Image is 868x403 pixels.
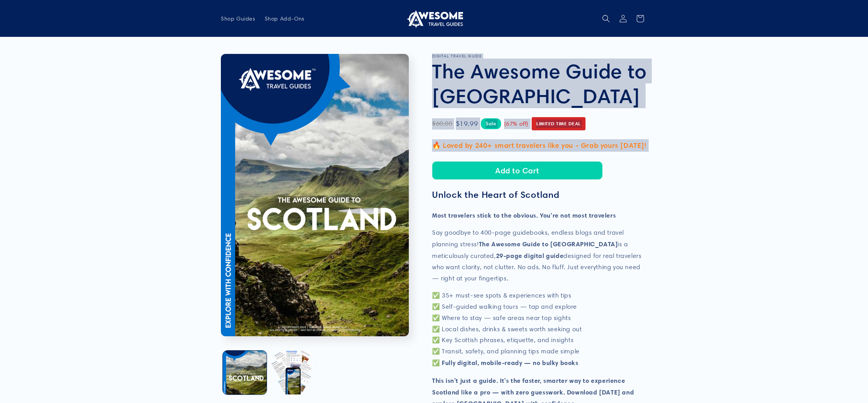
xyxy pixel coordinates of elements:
[432,54,647,59] p: DIGITAL TRAVEL GUIDE
[221,15,255,22] span: Shop Guides
[432,359,579,367] strong: ✅ Fully digital, mobile-ready — no bulky books
[405,9,463,28] img: Awesome Travel Guides
[402,6,466,31] a: Awesome Travel Guides
[432,139,647,152] p: 🔥 Loved by 240+ smart travelers like you - Grab yours [DATE]!
[432,189,647,201] h3: Unlock the Heart of Scotland
[270,351,314,394] button: Load image 2 in gallery view
[265,15,305,22] span: Shop Add-Ons
[479,240,618,248] strong: The Awesome Guide to [GEOGRAPHIC_DATA]
[432,59,647,108] h1: The Awesome Guide to [GEOGRAPHIC_DATA]
[216,10,260,27] a: Shop Guides
[432,211,616,219] strong: Most travelers stick to the obvious. You're not most travelers
[456,118,478,130] span: $19.99
[496,252,564,259] strong: 29-page digital guide
[481,118,501,129] span: Sale
[432,227,647,284] p: Say goodbye to 400-page guidebooks, endless blogs and travel planning stress! is a meticulously c...
[260,10,309,27] a: Shop Add-Ons
[223,351,267,394] button: Load image 1 in gallery view
[598,10,615,27] summary: Search
[432,290,647,369] p: ✅ 35+ must-see spots & experiences with tips ✅ Self-guided walking tours — tap and explore ✅ Wher...
[432,161,603,180] button: Add to Cart
[432,118,453,130] span: $60.00
[221,54,413,396] media-gallery: Gallery Viewer
[504,119,529,129] span: (67% off)
[532,117,586,130] span: Limited Time Deal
